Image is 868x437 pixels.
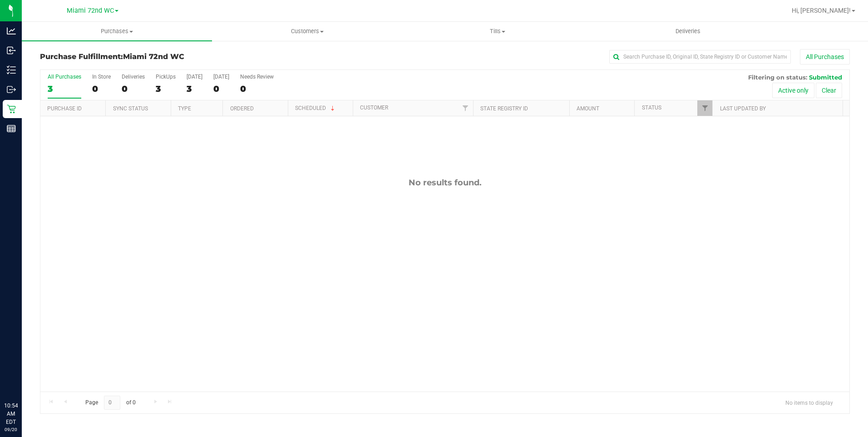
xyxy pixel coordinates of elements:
span: Miami 72nd WC [123,52,184,61]
iframe: Resource center [9,364,36,392]
span: Hi, [PERSON_NAME]! [792,7,851,14]
a: Customers [212,22,402,41]
span: Deliveries [663,27,713,35]
a: Ordered [230,105,254,112]
div: [DATE] [213,74,229,80]
a: Purchase ID [47,105,82,112]
span: Purchases [22,27,212,35]
inline-svg: Analytics [7,26,16,35]
inline-svg: Inbound [7,46,16,55]
a: Type [178,105,191,112]
div: Needs Review [240,74,274,80]
a: Tills [403,22,593,41]
div: No results found. [40,178,849,188]
a: Customer [360,104,388,111]
div: All Purchases [48,74,81,80]
div: [DATE] [187,74,202,80]
inline-svg: Inventory [7,65,16,74]
p: 10:54 AM EDT [4,402,18,426]
a: Filter [697,100,712,116]
div: Deliveries [122,74,145,80]
a: Filter [458,100,473,116]
span: Filtering on status: [748,74,807,81]
a: Status [642,104,661,111]
p: 09/20 [4,426,18,433]
a: Amount [577,105,599,112]
input: Search Purchase ID, Original ID, State Registry ID or Customer Name... [609,50,791,64]
div: 0 [213,84,229,94]
inline-svg: Outbound [7,85,16,94]
button: Clear [816,83,842,98]
span: Customers [212,27,402,35]
div: 0 [240,84,274,94]
button: All Purchases [800,49,850,65]
span: Miami 72nd WC [67,7,114,15]
div: PickUps [156,74,176,80]
h3: Purchase Fulfillment: [40,53,310,61]
a: State Registry ID [480,105,528,112]
iframe: Resource center unread badge [27,363,38,374]
div: 0 [122,84,145,94]
a: Scheduled [295,105,336,111]
div: In Store [92,74,111,80]
a: Deliveries [593,22,783,41]
span: No items to display [778,396,840,409]
span: Page of 0 [78,396,143,410]
div: 0 [92,84,111,94]
a: Last Updated By [720,105,766,112]
inline-svg: Retail [7,104,16,114]
inline-svg: Reports [7,124,16,133]
a: Sync Status [113,105,148,112]
span: Tills [403,27,592,35]
div: 3 [187,84,202,94]
div: 3 [48,84,81,94]
a: Purchases [22,22,212,41]
button: Active only [772,83,814,98]
span: Submitted [809,74,842,81]
div: 3 [156,84,176,94]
